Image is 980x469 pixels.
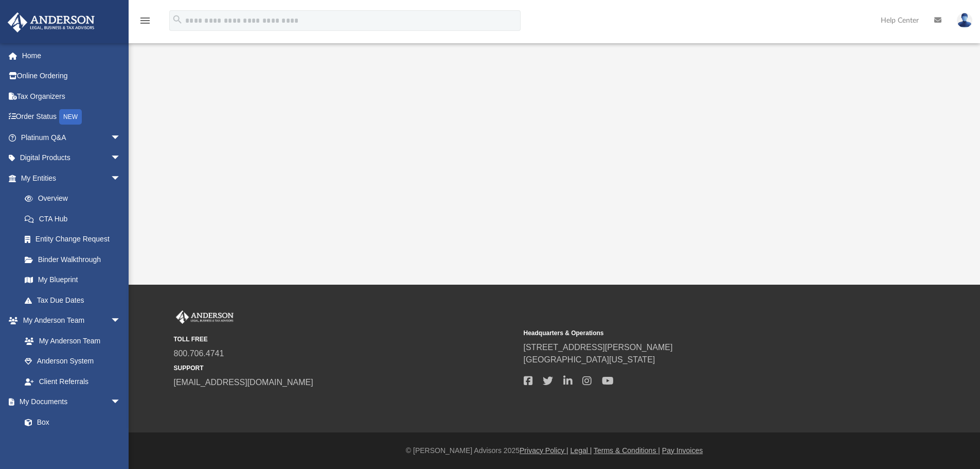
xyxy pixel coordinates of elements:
a: My Entitiesarrow_drop_down [7,168,136,188]
span: arrow_drop_down [111,127,131,148]
a: Legal | [571,446,592,455]
small: TOLL FREE [174,335,516,344]
a: Meeting Minutes [14,432,131,453]
a: [EMAIL_ADDRESS][DOMAIN_NAME] [174,378,313,387]
a: Privacy Policy | [520,446,568,455]
a: CTA Hub [14,209,136,229]
a: Tax Due Dates [14,290,136,310]
a: Digital Productsarrow_drop_down [7,148,136,168]
a: Entity Change Request [14,229,136,250]
span: arrow_drop_down [111,310,131,332]
small: Headquarters & Operations [524,328,866,338]
img: Anderson Advisors Platinum Portal [174,310,236,324]
a: menu [139,20,151,27]
span: arrow_drop_down [111,148,131,169]
div: NEW [59,109,82,125]
a: My Anderson Teamarrow_drop_down [7,310,131,331]
a: Binder Walkthrough [14,249,136,270]
i: search [172,14,183,25]
a: Client Referrals [14,371,131,392]
a: Terms & Conditions | [594,446,660,455]
img: Anderson Advisors Platinum Portal [5,12,98,32]
a: 800.706.4741 [174,349,224,358]
a: Order StatusNEW [7,107,136,128]
a: Box [14,412,126,432]
a: Pay Invoices [662,446,703,455]
a: Anderson System [14,351,131,372]
a: Tax Organizers [7,86,136,107]
a: Home [7,45,136,66]
a: Online Ordering [7,66,136,86]
a: My Documentsarrow_drop_down [7,392,131,412]
a: My Blueprint [14,270,131,290]
i: menu [139,14,151,27]
a: Overview [14,188,136,209]
a: Platinum Q&Aarrow_drop_down [7,127,136,148]
span: arrow_drop_down [111,392,131,413]
img: User Pic [957,13,972,28]
div: © [PERSON_NAME] Advisors 2025 [129,445,980,456]
small: SUPPORT [174,363,516,373]
a: [GEOGRAPHIC_DATA][US_STATE] [524,355,655,364]
span: arrow_drop_down [111,168,131,189]
a: [STREET_ADDRESS][PERSON_NAME] [524,343,673,352]
a: My Anderson Team [14,331,126,351]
